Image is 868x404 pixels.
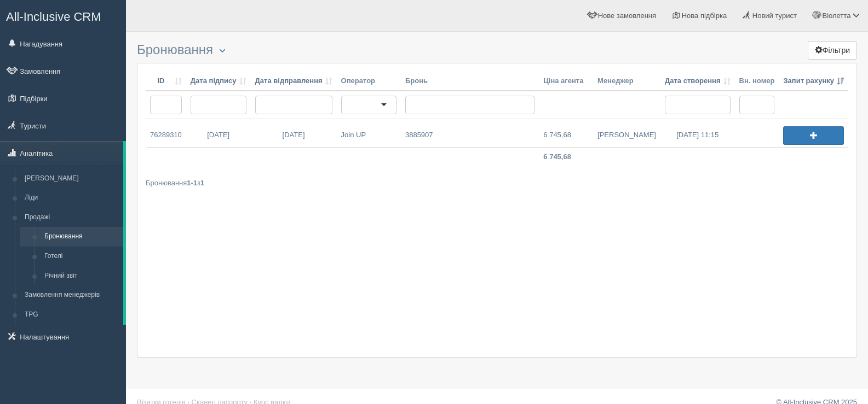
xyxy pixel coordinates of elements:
a: 6 745,68 [539,119,593,147]
td: 6 745,68 [539,148,593,167]
a: Ліди [20,188,123,208]
th: Оператор [337,72,401,91]
a: Join UP [337,119,401,147]
a: Готелі [39,247,123,266]
th: Ціна агента [539,72,593,91]
a: 3885907 [401,119,539,147]
a: Бронювання [39,227,123,247]
th: Вн. номер [735,72,779,91]
a: [DATE] 11:15 [660,119,735,147]
span: All-Inclusive CRM [6,10,101,24]
a: Замовлення менеджерів [20,285,123,305]
a: Дата підпису [191,76,246,86]
a: 76289310 [146,119,186,147]
a: Продажі [20,208,123,227]
a: [PERSON_NAME] [593,119,660,147]
a: [PERSON_NAME] [20,169,123,189]
a: TPG [20,305,123,325]
b: 1 [200,179,204,187]
b: 1-1 [187,179,197,187]
a: [DATE] [186,119,251,147]
th: Менеджер [593,72,660,91]
a: [DATE] [251,119,337,147]
span: Новий турист [752,11,797,20]
a: Дата відправлення [255,76,332,86]
span: Віолетта [822,11,850,20]
a: Запит рахунку [783,76,844,86]
a: All-Inclusive CRM [1,1,125,31]
a: Дата створення [665,76,731,86]
a: ID [150,76,182,86]
span: Нове замовлення [598,11,656,20]
h3: Бронювання [137,43,857,57]
a: Річний звіт [39,266,123,286]
button: Фільтри [808,41,857,60]
span: Нова підбірка [682,11,727,20]
div: Бронювання з [146,178,848,188]
th: Бронь [401,72,539,91]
